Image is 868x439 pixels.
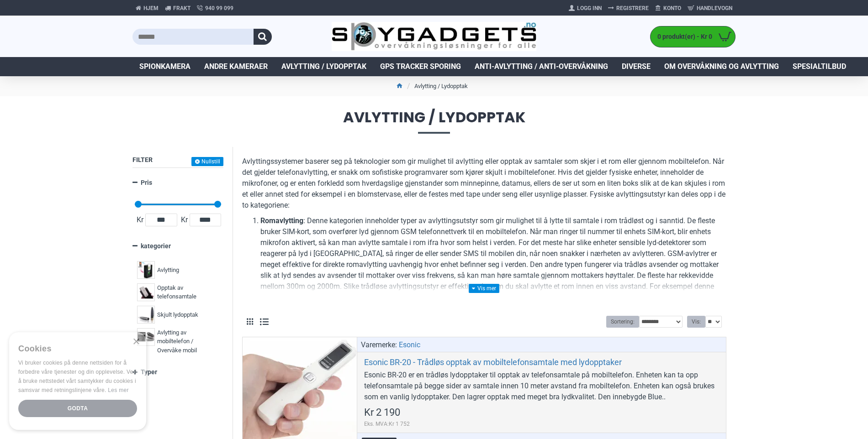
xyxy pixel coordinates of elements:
a: romavlytteren [260,292,305,303]
span: Anti-avlytting / Anti-overvåkning [475,61,608,72]
span: Registrere [616,4,649,12]
a: Esonic [399,340,420,350]
div: Cookies [18,339,131,359]
span: Avlytting / Lydopptak [132,110,736,133]
span: 0 produkt(er) - Kr 0 [651,32,715,42]
label: Vis: [687,316,705,328]
a: Konto [652,1,684,16]
span: Filter [132,156,153,163]
p: Avlyttingssystemer baserer seg på teknologier som gir mulighet til avlytting eller opptak av samt... [242,156,726,211]
span: Kr 2 190 [364,408,400,418]
span: Avlytting av mobiltelefon / Overvåke mobil [157,328,217,355]
a: kategorier [132,238,223,254]
label: Sortering: [606,316,639,328]
span: Handlevogn [697,4,732,12]
span: Spesialtilbud [793,61,846,72]
a: Spesialtilbud [786,57,853,76]
span: Vi bruker cookies på denne nettsiden for å forbedre våre tjenester og din opplevelse. Ved å bruke... [18,360,137,393]
span: Opptak av telefonsamtale [157,283,217,301]
img: Avlytting [137,261,155,279]
a: Esonic BR-20 - Trådløs opptak av mobiltelefonsamtale med lydopptaker [364,357,622,367]
img: SpyGadgets.no [332,22,537,52]
a: Om overvåkning og avlytting [657,57,786,76]
a: Anti-avlytting / Anti-overvåkning [468,57,615,76]
a: Avlytting / Lydopptak [275,57,373,76]
a: Logg Inn [566,1,605,16]
span: Logg Inn [577,4,602,12]
b: Romavlytting [260,216,303,225]
a: Les mer, opens a new window [108,387,128,393]
a: Spionkamera [132,57,197,76]
a: Handlevogn [684,1,736,16]
span: Kr [179,214,190,225]
img: Opptak av telefonsamtale [137,283,155,301]
span: 940 99 099 [205,4,233,12]
span: Konto [663,4,681,12]
span: Avlytting / Lydopptak [281,61,366,72]
span: Frakt [173,4,191,12]
div: Esonic BR-20 er en trådløs lydopptaker til opptak av telefonsamtale på mobiltelefon. Enheten kan ... [364,370,719,402]
span: Diverse [622,61,651,72]
span: Om overvåkning og avlytting [664,61,779,72]
div: Godta [18,400,137,417]
a: Andre kameraer [197,57,275,76]
a: Typer [132,364,223,380]
a: Diverse [615,57,657,76]
span: Skjult lydopptak [157,310,198,319]
a: GPS Tracker Sporing [373,57,468,76]
div: Close [132,339,139,345]
span: Kr [135,214,145,225]
li: : Denne kategorien inneholder typer av avlyttingsutstyr som gir mulighet til å lytte til samtale ... [260,215,726,303]
span: Avlytting [157,266,179,275]
span: Spionkamera [139,61,191,72]
a: Registrere [605,1,652,16]
span: GPS Tracker Sporing [380,61,461,72]
img: Skjult lydopptak [137,306,155,324]
span: Hjem [143,4,159,12]
a: Pris [132,175,223,191]
span: Andre kameraer [204,61,268,72]
img: Avlytting av mobiltelefon / Overvåke mobil [137,328,155,346]
span: Eks. MVA:Kr 1 752 [364,420,410,428]
a: 0 produkt(er) - Kr 0 [651,26,735,47]
button: Nullstill [191,157,223,166]
span: Varemerke: [361,340,397,350]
